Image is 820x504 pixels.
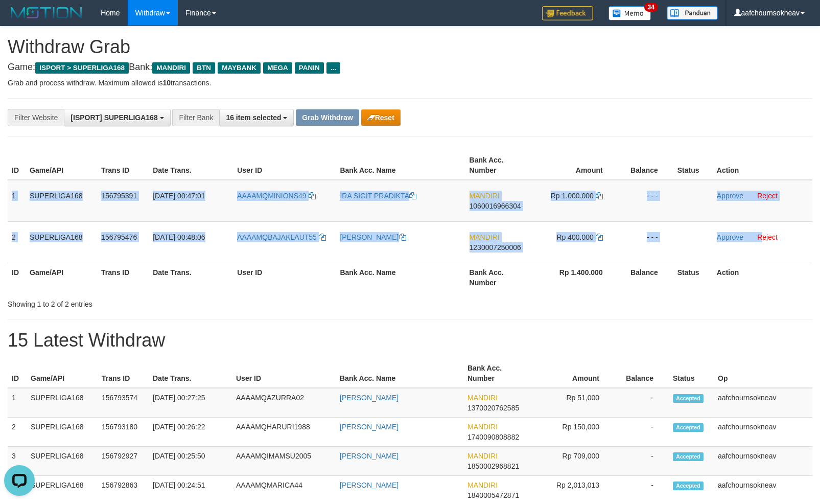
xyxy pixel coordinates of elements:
[149,447,232,476] td: [DATE] 00:25:50
[263,62,292,74] span: MEGA
[615,388,669,418] td: -
[644,3,658,12] span: 34
[233,151,336,180] th: User ID
[8,330,812,351] h1: 15 Latest Withdraw
[757,233,778,241] a: Reject
[218,62,261,74] span: MAYBANK
[714,359,812,388] th: Op
[193,62,215,74] span: BTN
[149,388,232,418] td: [DATE] 00:27:25
[673,263,713,292] th: Status
[596,192,603,200] a: Copy 1000000 to clipboard
[237,233,317,241] span: AAAAMQBAJAKLAUT55
[714,388,812,418] td: aafchournsokneav
[8,221,26,263] td: 2
[673,452,704,461] span: Accepted
[226,113,281,122] span: 16 item selected
[27,447,98,476] td: SUPERLIGA168
[101,233,137,241] span: 156795476
[615,447,669,476] td: -
[615,359,669,388] th: Balance
[608,6,651,20] img: Button%20Memo.svg
[336,151,465,180] th: Bank Acc. Name
[26,263,97,292] th: Game/API
[26,221,97,263] td: SUPERLIGA168
[8,78,812,88] p: Grab and process withdraw. Maximum allowed is transactions.
[153,192,205,200] span: [DATE] 00:47:01
[149,418,232,447] td: [DATE] 00:26:22
[237,233,326,241] a: AAAAMQBAJAKLAUT55
[64,109,170,126] button: [ISPORT] SUPERLIGA168
[467,423,498,431] span: MANDIRI
[27,388,98,418] td: SUPERLIGA168
[162,79,171,87] strong: 10
[533,388,615,418] td: Rp 51,000
[8,5,85,20] img: MOTION_logo.png
[336,263,465,292] th: Bank Acc. Name
[8,109,64,126] div: Filter Website
[295,62,324,74] span: PANIN
[153,233,205,241] span: [DATE] 00:48:06
[618,151,673,180] th: Balance
[26,180,97,222] td: SUPERLIGA168
[361,109,401,126] button: Reset
[149,359,232,388] th: Date Trans.
[467,481,498,489] span: MANDIRI
[8,418,27,447] td: 2
[232,359,336,388] th: User ID
[470,233,500,241] span: MANDIRI
[232,418,336,447] td: AAAAMQHARURI1988
[618,180,673,222] td: - - -
[98,388,149,418] td: 156793574
[98,447,149,476] td: 156792927
[669,359,714,388] th: Status
[149,263,233,292] th: Date Trans.
[667,6,718,20] img: panduan.png
[535,151,618,180] th: Amount
[467,394,498,402] span: MANDIRI
[551,192,594,200] span: Rp 1.000.000
[8,359,27,388] th: ID
[8,295,334,309] div: Showing 1 to 2 of 2 entries
[149,151,233,180] th: Date Trans.
[673,151,713,180] th: Status
[97,263,149,292] th: Trans ID
[717,192,743,200] a: Approve
[340,192,416,200] a: IRA SIGIT PRADIKTA
[556,233,593,241] span: Rp 400.000
[465,263,535,292] th: Bank Acc. Number
[467,404,519,412] span: Copy 1370020762585 to clipboard
[533,418,615,447] td: Rp 150,000
[27,418,98,447] td: SUPERLIGA168
[470,202,521,210] span: Copy 1060016966304 to clipboard
[465,151,535,180] th: Bank Acc. Number
[714,447,812,476] td: aafchournsokneav
[533,447,615,476] td: Rp 709,000
[8,263,26,292] th: ID
[714,418,812,447] td: aafchournsokneav
[533,359,615,388] th: Amount
[35,62,129,74] span: ISPORT > SUPERLIGA168
[340,394,399,402] a: [PERSON_NAME]
[717,233,743,241] a: Approve
[673,394,704,403] span: Accepted
[673,482,704,490] span: Accepted
[535,263,618,292] th: Rp 1.400.000
[757,192,778,200] a: Reject
[673,423,704,432] span: Accepted
[101,192,137,200] span: 156795391
[97,151,149,180] th: Trans ID
[152,62,190,74] span: MANDIRI
[542,6,593,20] img: Feedback.jpg
[232,447,336,476] td: AAAAMQIMAMSU2005
[219,109,294,126] button: 16 item selected
[340,233,406,241] a: [PERSON_NAME]
[27,359,98,388] th: Game/API
[232,388,336,418] td: AAAAMQAZURRA02
[467,491,519,499] span: Copy 1840005472871 to clipboard
[596,233,603,241] a: Copy 400000 to clipboard
[71,113,157,122] span: [ISPORT] SUPERLIGA168
[340,452,399,460] a: [PERSON_NAME]
[8,62,812,73] h4: Game: Bank:
[8,151,26,180] th: ID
